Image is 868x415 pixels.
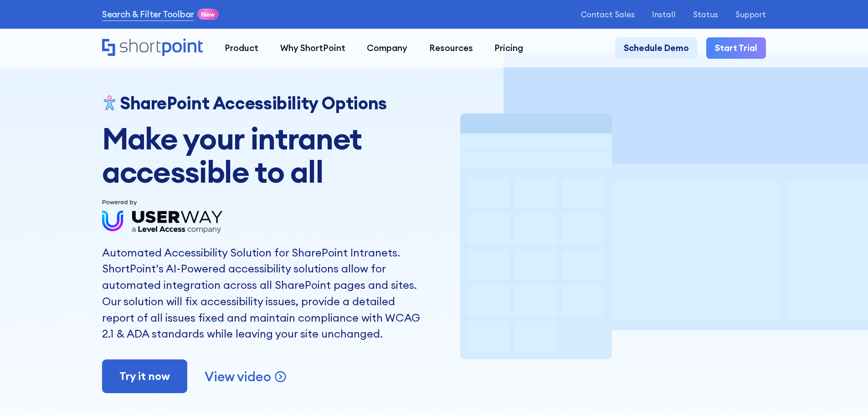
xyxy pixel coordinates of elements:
h1: SharePoint Accessibility Options [120,93,387,113]
a: Install [652,10,676,19]
img: Userway [102,197,223,236]
a: open lightbox [205,368,287,385]
a: Why ShortPoint [269,37,356,59]
p: ShortPoint's AI-Powered accessibility solutions allow for automated integration across all ShareP... [102,261,427,342]
div: Resources [429,41,473,55]
a: Try it now [102,359,187,393]
a: Start Trial [706,37,766,59]
div: Why ShortPoint [280,41,345,55]
h2: Automated Accessibility Solution for SharePoint Intranets. [102,245,427,261]
a: Resources [418,37,484,59]
img: Accessibility for SharePoint [102,95,117,110]
div: Company [367,41,407,55]
a: Search & Filter Toolbar [102,8,194,21]
a: Pricing [484,37,534,59]
a: Company [356,37,418,59]
div: Pricing [494,41,523,55]
p: View video [205,368,271,385]
a: Contact Sales [581,10,635,19]
a: Status [693,10,718,19]
a: Product [214,37,269,59]
h2: Make your intranet accessible to all [102,122,427,189]
div: Product [225,41,258,55]
a: Home [102,39,203,57]
a: Schedule Demo [615,37,698,59]
a: Support [735,10,766,19]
